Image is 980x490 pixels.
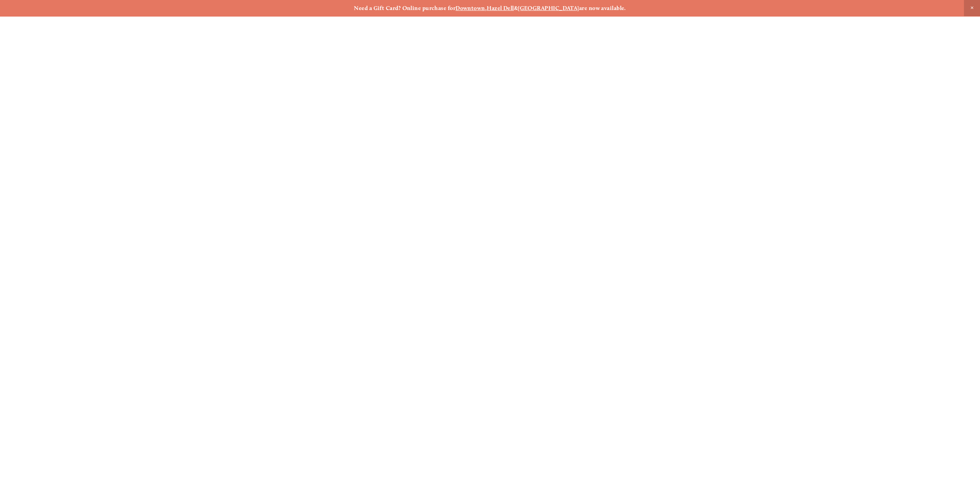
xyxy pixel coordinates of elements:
[518,5,579,12] a: [GEOGRAPHIC_DATA]
[579,5,626,12] strong: are now available.
[487,5,514,12] a: Hazel Dell
[485,5,487,12] strong: ,
[456,5,485,12] a: Downtown
[514,5,518,12] strong: &
[354,5,456,12] strong: Need a Gift Card? Online purchase for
